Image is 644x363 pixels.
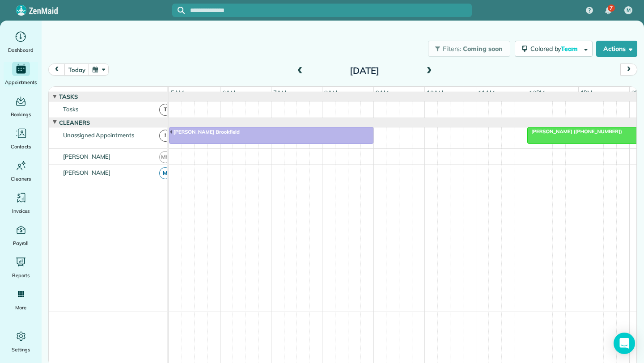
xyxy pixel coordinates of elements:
button: Actions [596,41,637,57]
span: [PERSON_NAME] [61,153,113,160]
span: 8am [322,89,339,96]
button: Focus search [172,7,185,14]
button: prev [48,63,65,76]
span: MH [159,151,171,163]
a: Payroll [4,223,38,248]
span: Settings [12,345,30,354]
a: Invoices [4,190,38,215]
span: Bookings [11,110,31,119]
span: M [159,167,171,179]
span: 1pm [579,89,594,96]
span: Coming soon [463,45,503,53]
a: Contacts [4,126,38,151]
span: 11am [476,89,496,96]
span: Cleaners [57,119,92,126]
a: Reports [4,255,38,280]
span: [PERSON_NAME] ([PHONE_NUMBER]) [527,128,623,135]
span: Unassigned Appointments [61,131,136,139]
a: Dashboard [4,30,38,55]
span: 7am [271,89,288,96]
button: today [64,63,89,76]
span: More [15,303,26,312]
span: 7 [610,4,613,12]
div: 7 unread notifications [599,1,618,21]
span: Dashboard [8,46,34,55]
a: Bookings [4,94,38,119]
a: Settings [4,329,38,354]
span: Appointments [5,78,37,87]
span: Cleaners [11,174,31,183]
a: Appointments [4,62,38,87]
span: 5am [169,89,186,96]
button: next [620,63,637,76]
span: Filters: [443,45,462,53]
span: 12pm [527,89,547,96]
span: Tasks [57,93,80,100]
span: 10am [425,89,445,96]
span: T [159,104,171,116]
span: [PERSON_NAME] [61,169,113,176]
span: Invoices [12,207,30,215]
a: Cleaners [4,158,38,183]
span: Colored by [530,45,581,53]
span: Reports [12,271,30,280]
span: Team [561,45,579,53]
span: M [627,7,631,14]
span: Payroll [13,239,29,248]
span: ! [159,130,171,142]
span: 6am [220,89,237,96]
div: Open Intercom Messenger [614,333,635,354]
h2: [DATE] [309,66,420,76]
svg: Focus search [178,7,185,14]
span: Tasks [61,106,80,113]
span: Contacts [11,142,31,151]
button: Colored byTeam [515,41,593,57]
span: 9am [374,89,390,96]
